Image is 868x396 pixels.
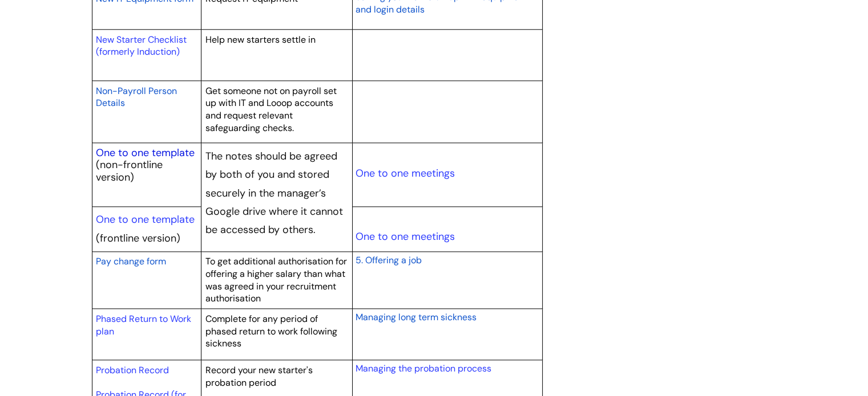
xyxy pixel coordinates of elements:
[96,254,166,268] a: Pay change form
[96,159,197,183] p: (non-frontline version)
[355,362,491,374] a: Managing the probation process
[355,311,476,323] span: Managing long term sickness
[96,213,195,226] a: One to one template
[205,34,316,46] span: Help new starters settle in
[96,34,187,58] a: New Starter Checklist (formerly Induction)
[355,166,454,180] a: One to one meetings
[96,146,195,160] a: One to one template
[355,310,476,324] a: Managing long term sickness
[96,313,191,337] a: Phased Return to Work plan
[96,255,166,267] span: Pay change form
[205,255,347,304] span: To get additional authorisation for offering a higher salary than what was agreed in your recruit...
[96,84,177,110] a: Non-Payroll Person Details
[96,85,177,109] span: Non-Payroll Person Details
[201,143,353,252] td: The notes should be agreed by both of you and stored securely in the manager’s Google drive where...
[355,254,421,266] span: 5. Offering a job
[96,364,169,376] a: Probation Record
[205,85,337,134] span: Get someone not on payroll set up with IT and Looop accounts and request relevant safeguarding ch...
[92,206,201,251] td: (frontline version)
[205,313,337,349] span: Complete for any period of phased return to work following sickness
[355,230,454,243] a: One to one meetings
[205,364,313,389] span: Record your new starter's probation period
[355,253,421,267] a: 5. Offering a job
